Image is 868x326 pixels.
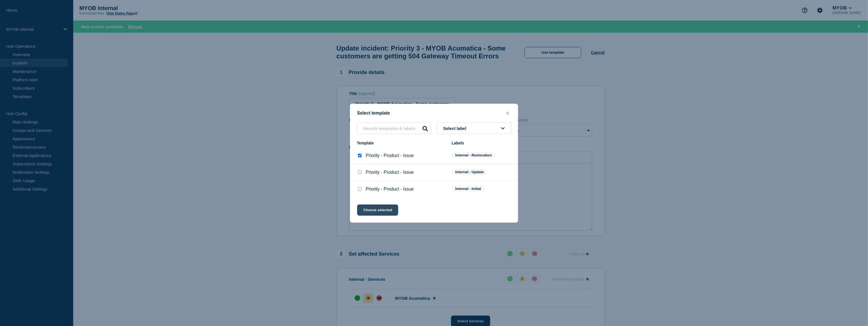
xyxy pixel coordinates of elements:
[357,141,446,145] div: Template
[357,123,431,134] input: Search templates & labels
[452,141,511,145] div: Labels
[358,170,362,174] input: Priority - Product - Issue checkbox
[443,126,469,131] span: Select label
[366,187,414,192] p: Priority - Product - Issue
[357,204,398,216] button: Choose selected
[358,187,362,191] input: Priority - Product - Issue checkbox
[452,169,488,175] span: Internal - Update
[358,154,362,157] input: Priority - Product - Issue checkbox
[452,185,485,192] span: Internal - Initial
[350,111,518,116] div: Select template
[452,152,495,158] span: Internal - Restoration
[366,153,414,158] p: Priority - Product - Issue
[366,170,414,175] p: Priority - Product - Issue
[437,123,511,134] button: Select label
[504,111,511,116] button: close button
